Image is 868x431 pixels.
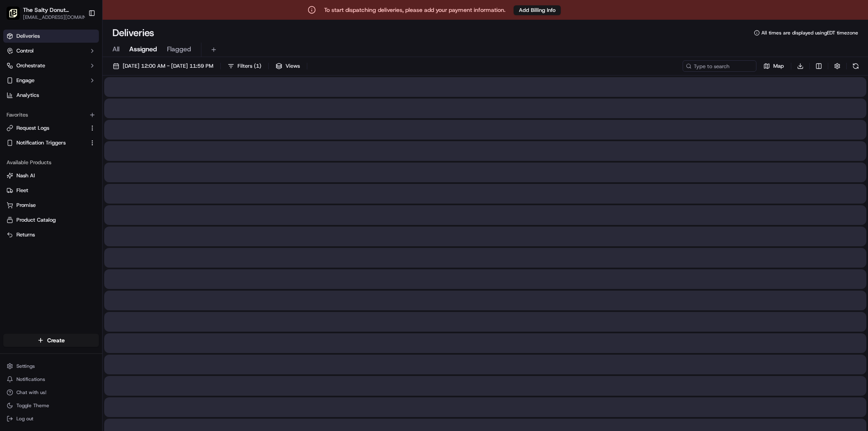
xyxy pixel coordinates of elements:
button: Fleet [3,184,99,197]
button: Create [3,334,99,347]
span: Notifications [16,376,45,383]
a: Product Catalog [7,216,96,224]
button: Control [3,44,99,57]
button: Notifications [3,374,99,385]
button: Log out [3,413,99,424]
span: Request Logs [16,124,49,132]
span: ( 1 ) [254,62,261,70]
div: Available Products [3,156,99,169]
img: The Salty Donut (Plaza Midwood) [7,7,20,20]
span: Assigned [129,44,157,54]
button: The Salty Donut (Plaza Midwood)The Salty Donut ([GEOGRAPHIC_DATA])[EMAIL_ADDRESS][DOMAIN_NAME] [3,3,85,23]
span: Settings [16,363,35,369]
span: Engage [16,77,34,84]
span: Orchestrate [16,62,45,69]
span: Fleet [16,187,28,194]
button: Views [272,60,304,72]
button: Filters(1) [224,60,265,72]
input: Type to search [683,60,756,72]
a: Nash AI [7,172,96,179]
a: Add Billing Info [514,5,561,15]
a: Analytics [3,89,99,102]
span: [DATE] 12:00 AM - [DATE] 11:59 PM [123,62,213,70]
button: Refresh [850,60,861,72]
span: Create [47,336,65,344]
button: Map [760,60,788,72]
h1: Deliveries [112,26,154,39]
span: Notification Triggers [16,139,66,147]
button: Notification Triggers [3,136,99,149]
button: Promise [3,199,99,212]
a: Returns [7,231,96,238]
span: Map [773,62,784,70]
button: Nash AI [3,169,99,182]
span: Chat with us! [16,389,46,396]
button: Settings [3,360,99,372]
button: The Salty Donut ([GEOGRAPHIC_DATA]) [23,6,84,14]
span: Filters [238,62,261,70]
button: Chat with us! [3,387,99,398]
button: Orchestrate [3,59,99,72]
span: Analytics [16,92,39,99]
button: [EMAIL_ADDRESS][DOMAIN_NAME] [23,14,93,21]
span: Product Catalog [16,216,56,224]
span: All [112,44,119,54]
span: Promise [16,202,36,209]
button: Engage [3,74,99,87]
button: Returns [3,228,99,241]
p: To start dispatching deliveries, please add your payment information. [324,6,505,14]
span: Toggle Theme [16,402,49,409]
span: Deliveries [16,32,40,40]
span: Log out [16,415,33,422]
a: Promise [7,202,96,209]
span: Returns [16,231,35,238]
a: Deliveries [3,30,99,43]
div: Favorites [3,108,99,122]
button: Request Logs [3,122,99,135]
span: Nash AI [16,172,35,179]
button: Toggle Theme [3,400,99,411]
button: [DATE] 12:00 AM - [DATE] 11:59 PM [109,60,217,72]
span: Views [286,62,300,70]
span: All times are displayed using EDT timezone [761,30,858,36]
span: Control [16,47,34,55]
a: Request Logs [7,124,86,132]
a: Notification Triggers [7,139,86,147]
span: Flagged [167,44,191,54]
button: Add Billing Info [514,5,561,15]
button: Product Catalog [3,213,99,227]
a: Fleet [7,187,96,194]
